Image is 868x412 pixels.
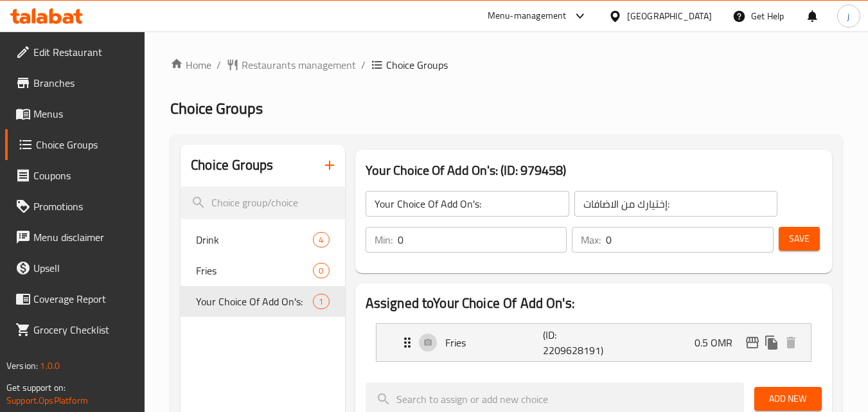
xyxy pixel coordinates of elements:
[543,327,608,358] p: (ID: 2209628191)
[762,333,781,352] button: duplicate
[366,294,822,313] h2: Assigned to Your Choice Of Add On's:
[196,263,313,278] span: Fries
[313,232,329,247] div: Choices
[5,37,145,67] a: Edit Restaurant
[754,387,822,411] button: Add New
[181,186,344,219] input: search
[217,57,221,73] li: /
[181,286,344,317] div: Your Choice Of Add On's:1
[40,357,60,374] span: 1.0.0
[33,168,135,183] span: Coupons
[196,294,313,309] span: Your Choice Of Add On's:
[376,324,811,361] div: Expand
[314,296,328,308] span: 1
[170,57,842,73] nav: breadcrumb
[313,263,329,278] div: Choices
[375,232,393,247] p: Min:
[743,333,762,352] button: edit
[366,318,822,367] li: Expand
[627,9,712,23] div: [GEOGRAPHIC_DATA]
[6,357,38,374] span: Version:
[191,156,273,175] h2: Choice Groups
[170,94,263,123] span: Choice Groups
[33,75,135,91] span: Branches
[5,98,145,129] a: Menus
[181,255,344,286] div: Fries0
[33,322,135,337] span: Grocery Checklist
[5,160,145,191] a: Coupons
[695,335,743,350] p: 0.5 OMR
[847,9,849,23] span: j
[181,224,344,255] div: Drink4
[33,106,135,121] span: Menus
[33,291,135,307] span: Coverage Report
[781,333,801,352] button: delete
[581,232,601,247] p: Max:
[226,57,356,73] a: Restaurants management
[5,314,145,345] a: Grocery Checklist
[779,227,820,251] button: Save
[5,253,145,283] a: Upsell
[5,67,145,98] a: Branches
[386,57,448,73] span: Choice Groups
[445,335,544,350] p: Fries
[314,234,328,246] span: 4
[488,8,567,24] div: Menu-management
[242,57,356,73] span: Restaurants management
[361,57,366,73] li: /
[6,392,88,409] a: Support.OpsPlatform
[5,191,145,222] a: Promotions
[196,232,313,247] span: Drink
[366,160,822,181] h3: Your Choice Of Add On's: (ID: 979458)
[5,129,145,160] a: Choice Groups
[789,231,810,247] span: Save
[33,260,135,276] span: Upsell
[314,265,328,277] span: 0
[170,57,211,73] a: Home
[765,391,811,407] span: Add New
[5,222,145,253] a: Menu disclaimer
[5,283,145,314] a: Coverage Report
[6,379,66,396] span: Get support on:
[33,44,135,60] span: Edit Restaurant
[33,199,135,214] span: Promotions
[36,137,135,152] span: Choice Groups
[33,229,135,245] span: Menu disclaimer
